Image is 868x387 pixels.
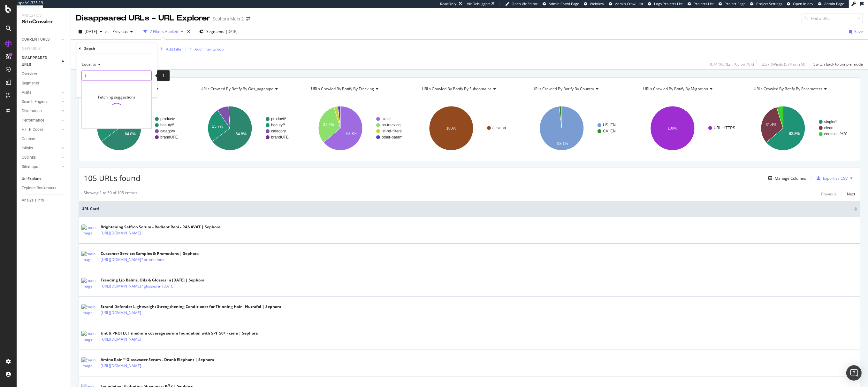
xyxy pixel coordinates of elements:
[814,173,848,183] button: Export as CSV
[246,17,250,21] div: arrow-right-arrow-left
[526,100,633,156] svg: A chart.
[346,131,357,136] text: 63.8%
[84,100,191,156] div: A chart.
[22,163,60,170] a: Sitemaps
[505,1,538,6] a: Open Viz Editor
[101,257,164,263] a: [URL][DOMAIN_NAME]? promotions
[766,122,777,127] text: 31.4%
[197,27,240,37] button: Segments[DATE]
[557,141,568,146] text: 98.1%
[22,126,60,133] a: HTTP Codes
[824,132,848,136] text: contains-%20
[22,99,60,105] a: Search Engines
[160,123,174,127] text: beauty/*
[81,331,97,342] img: main image
[81,206,853,212] span: URL Card
[416,100,523,156] div: A chart.
[467,1,490,6] div: Viz Debugger:
[775,176,806,181] div: Manage Columns
[311,86,374,91] span: URLs Crawled By Botify By tracking
[813,61,863,67] div: Switch back to Simple mode
[305,100,412,156] div: A chart.
[382,135,402,139] text: other-param
[654,1,683,6] span: Logs Projects List
[81,251,97,263] img: main image
[160,117,176,121] text: product/*
[818,1,844,6] a: Admin Page
[752,84,849,94] h4: URLs Crawled By Botify By parameters
[186,28,191,35] div: times
[847,190,855,198] button: Next
[22,80,39,87] div: Segments
[22,55,54,68] div: DISAPPEARED URLS
[22,13,65,18] div: Analytics
[609,1,643,6] a: Admin Crawl List
[101,230,141,236] a: [URL][DOMAIN_NAME]
[22,99,48,105] div: Search Engines
[531,84,628,94] h4: URLs Crawled By Botify By country
[22,108,60,115] a: Distribution
[84,173,141,183] span: 105 URLs found
[125,132,136,136] text: 64.8%
[22,45,41,52] div: NEW URLS
[101,283,175,289] a: [URL][DOMAIN_NAME]? glosses in [DATE]
[199,84,296,94] h4: URLs Crawled By Botify By gds_pagetype
[81,225,97,236] img: main image
[648,1,683,6] a: Logs Projects List
[22,18,65,26] div: SiteCrawler
[22,197,66,204] a: Analysis Info
[821,191,836,197] div: Previous
[82,61,96,67] span: Equal to
[157,70,170,81] div: 1
[271,129,286,133] text: category
[22,154,60,161] a: Outlinks
[22,45,47,52] a: NEW URLS
[101,336,141,343] a: [URL][DOMAIN_NAME]
[81,304,97,316] img: main image
[101,363,141,369] a: [URL][DOMAIN_NAME]
[22,145,33,152] div: Inlinks
[101,224,220,230] div: Brightening Saffron Serum - Radiant Rani - RANAVAT | Sephora
[615,1,643,6] span: Admin Crawl List
[101,357,214,363] div: Amino Rain™ Glasswater Serum - Drunk Elephant | Sephora
[22,108,42,115] div: Distribution
[22,136,35,142] div: Content
[101,251,199,257] div: Customer Service: Samples & Promotions | Sephora
[714,126,735,130] text: URL-HTTPS
[81,357,97,369] img: main image
[194,100,301,156] div: A chart.
[642,84,739,94] h4: URLs Crawled By Botify By migration
[236,132,247,136] text: 64.8%
[22,55,60,68] a: DISAPPEARED URLS
[603,123,616,127] text: US_EN
[76,13,210,24] div: Disappeared URLs - URL Explorer
[101,310,141,316] a: [URL][DOMAIN_NAME]
[756,1,782,6] span: Project Settings
[22,163,38,170] div: Sitemaps
[81,278,97,289] img: main image
[22,197,44,204] div: Analysis Info
[105,29,110,34] span: vs
[748,100,855,156] svg: A chart.
[637,100,744,156] svg: A chart.
[141,27,186,37] button: 2 Filters Applied
[271,135,289,139] text: brandUFE
[802,13,863,24] input: Find a URL
[811,59,863,69] button: Switch back to Simple mode
[310,84,407,94] h4: URLs Crawled By Botify By tracking
[85,29,97,34] span: 2025 Jul. 31st
[22,36,49,43] div: CURRENT URLS
[271,123,285,127] text: beauty/*
[824,126,834,130] text: clean
[160,129,175,133] text: category
[157,45,183,53] button: Add Filter
[98,94,135,99] div: Fetching suggestions
[22,89,31,96] div: Visits
[382,117,391,121] text: skuid
[643,86,708,91] span: URLs Crawled By Botify By migration
[688,1,714,6] a: Projects List
[22,36,60,43] a: CURRENT URLS
[22,176,66,182] a: Url Explorer
[694,1,714,6] span: Projects List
